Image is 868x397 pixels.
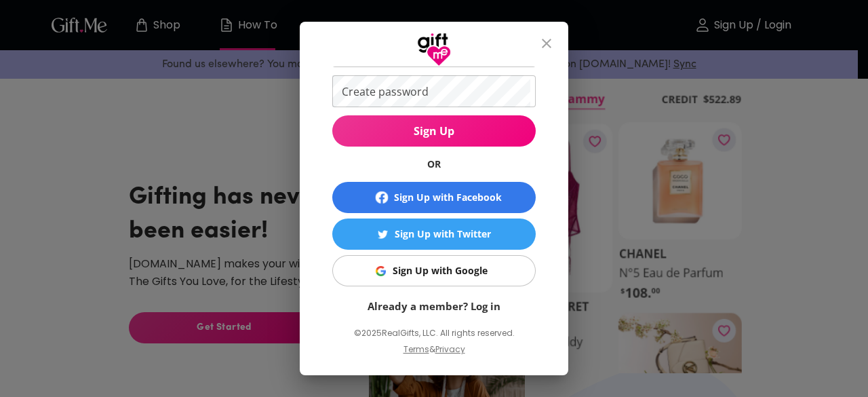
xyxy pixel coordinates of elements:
[332,115,536,147] button: Sign Up
[332,124,536,138] span: Sign Up
[376,266,386,276] img: Sign Up with Google
[530,27,563,60] button: close
[332,219,536,250] button: Sign Up with TwitterSign Up with Twitter
[332,182,536,213] button: Sign Up with Facebook
[332,157,536,171] h6: OR
[378,229,388,240] img: Sign Up with Twitter
[429,342,435,368] p: &
[403,343,429,355] a: Terms
[332,255,536,286] button: Sign Up with GoogleSign Up with Google
[393,263,488,278] div: Sign Up with Google
[332,324,536,342] p: © 2025 RealGifts, LLC. All rights reserved.
[417,33,451,67] img: GiftMe Logo
[394,190,502,205] div: Sign Up with Facebook
[435,343,465,355] a: Privacy
[368,299,500,313] a: Already a member? Log in
[395,227,491,242] div: Sign Up with Twitter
